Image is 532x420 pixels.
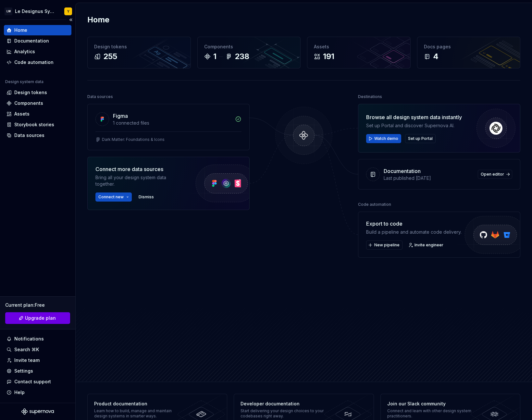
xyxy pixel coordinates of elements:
[14,132,44,139] div: Data sources
[387,408,479,419] div: Connect and learn with other design system practitioners.
[14,100,43,106] div: Components
[87,15,109,25] h2: Home
[323,51,334,62] div: 191
[14,378,51,385] div: Contact support
[14,48,35,55] div: Analytics
[21,408,54,415] svg: Supernova Logo
[406,241,446,250] a: Invite engineer
[433,51,439,62] div: 4
[5,7,12,15] div: LW
[241,408,332,419] div: Start delivering your design choices to your codebases right away.
[113,120,231,126] div: 1 connected files
[358,200,391,209] div: Code automation
[4,377,71,387] button: Contact support
[197,37,301,68] a: Components1238
[94,401,186,407] div: Product documentation
[95,174,183,187] div: Bring all your design system data together.
[14,59,54,66] div: Code automation
[5,302,70,308] div: Current plan : Free
[314,43,404,50] div: Assets
[87,92,113,101] div: Data sources
[136,192,157,202] button: Dismiss
[307,37,411,68] a: Assets191
[14,357,40,364] div: Invite team
[366,113,462,121] div: Browse all design system data instantly
[4,36,71,46] a: Documentation
[417,37,521,68] a: Docs pages4
[14,368,33,374] div: Settings
[103,51,117,62] div: 255
[98,194,124,200] span: Connect new
[4,387,71,398] button: Help
[4,87,71,98] a: Design tokens
[4,355,71,365] a: Invite team
[387,401,479,407] div: Join our Slack community
[4,334,71,344] button: Notifications
[14,111,30,117] div: Assets
[366,229,462,235] div: Build a pipeline and automate code delivery.
[405,134,436,143] button: Set up Portal
[204,43,294,50] div: Components
[113,112,128,120] div: Figma
[25,315,56,321] span: Upgrade plan
[366,220,462,228] div: Export to code
[366,134,401,143] button: Watch demo
[102,137,165,142] div: Dark Matter: Foundations & Icons
[213,51,217,62] div: 1
[481,172,504,177] span: Open editor
[408,136,433,141] span: Set up Portal
[95,192,132,202] button: Connect new
[14,27,27,33] div: Home
[14,389,25,396] div: Help
[5,312,70,324] a: Upgrade plan
[384,175,474,181] div: Last published [DATE]
[366,122,462,129] div: Set up Portal and discover Supernova AI.
[424,43,514,50] div: Docs pages
[241,401,332,407] div: Developer documentation
[414,242,443,248] span: Invite engineer
[14,336,44,342] div: Notifications
[478,170,512,179] a: Open editor
[4,57,71,68] a: Code automation
[87,104,250,150] a: Figma1 connected filesDark Matter: Foundations & Icons
[14,346,39,353] div: Search ⌘K
[358,92,382,101] div: Destinations
[139,194,154,200] span: Dismiss
[94,43,184,50] div: Design tokens
[15,8,56,15] div: Le Designus Systemus
[14,38,49,44] div: Documentation
[366,241,402,250] button: New pipeline
[5,79,43,84] div: Design system data
[4,130,71,141] a: Data sources
[87,37,191,68] a: Design tokens255
[4,46,71,57] a: Analytics
[67,9,69,14] div: Y
[4,366,71,376] a: Settings
[374,242,400,248] span: New pipeline
[94,408,186,419] div: Learn how to build, manage and maintain design systems in smarter ways.
[14,121,54,128] div: Storybook stories
[4,119,71,130] a: Storybook stories
[374,136,398,141] span: Watch demo
[95,165,183,173] div: Connect more data sources
[1,4,74,18] button: LWLe Designus SystemusY
[14,89,47,96] div: Design tokens
[66,15,75,24] button: Collapse sidebar
[4,98,71,108] a: Components
[384,167,421,175] div: Documentation
[235,51,249,62] div: 238
[4,25,71,35] a: Home
[4,344,71,355] button: Search ⌘K
[4,109,71,119] a: Assets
